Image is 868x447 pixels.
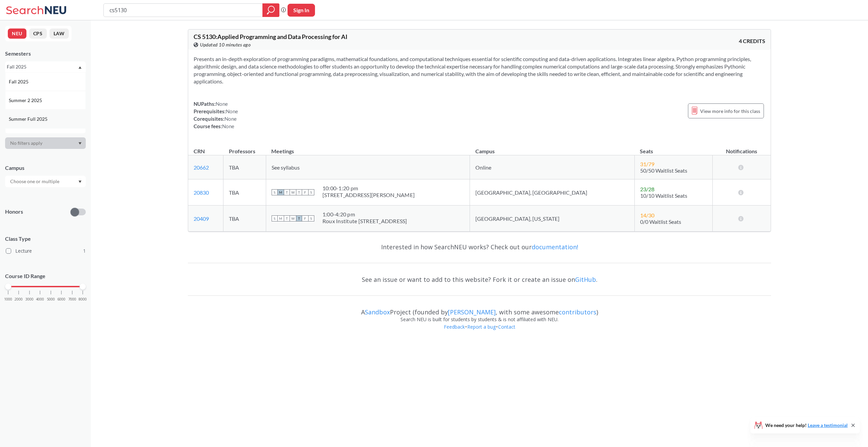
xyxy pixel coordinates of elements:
[29,28,47,39] button: CPS
[308,215,314,221] span: S
[712,141,771,155] th: Notifications
[5,50,86,57] div: Semesters
[640,186,654,192] span: 23 / 28
[559,308,596,316] a: contributors
[640,167,687,174] span: 50/50 Waitlist Seats
[365,308,390,316] a: Sandbox
[296,189,302,195] span: T
[188,237,771,257] div: Interested in how SearchNEU works? Check out our
[5,176,86,187] div: Dropdown arrow
[224,116,237,122] span: None
[443,324,465,330] a: Feedback
[222,123,234,129] span: None
[284,215,290,221] span: T
[575,275,596,284] a: GitHub
[267,5,275,15] svg: magnifying glass
[7,177,64,186] input: Choose one or multiple
[5,61,86,72] div: Fall 2025Dropdown arrowFall 2025Summer 2 2025Summer Full 2025Summer 1 2025Spring 2025Fall 2024Sum...
[9,115,49,123] span: Summer Full 2025
[288,4,315,17] button: Sign In
[15,297,23,301] span: 2000
[78,142,82,145] svg: Dropdown arrow
[50,28,69,39] button: LAW
[4,297,12,301] span: 1000
[640,161,654,167] span: 31 / 79
[470,141,634,155] th: Campus
[808,422,848,428] a: Leave a testimonial
[36,297,44,301] span: 4000
[765,423,848,428] span: We need your help!
[322,185,415,192] div: 10:00 - 1:20 pm
[9,78,30,85] span: Fall 2025
[5,164,86,172] div: Campus
[47,297,55,301] span: 5000
[25,297,34,301] span: 3000
[194,164,209,171] a: 20662
[68,297,76,301] span: 7000
[284,189,290,195] span: T
[266,141,470,155] th: Meetings
[322,218,407,225] div: Roux Institute [STREET_ADDRESS]
[290,215,296,221] span: W
[223,155,266,179] td: TBA
[278,215,284,221] span: M
[83,247,86,255] span: 1
[634,141,712,155] th: Seats
[6,247,86,255] label: Lecture
[322,192,415,198] div: [STREET_ADDRESS][PERSON_NAME]
[296,215,302,221] span: T
[9,97,43,104] span: Summer 2 2025
[272,189,278,195] span: S
[5,208,23,216] p: Honors
[5,137,86,149] div: Dropdown arrow
[8,28,26,39] button: NEU
[109,4,258,16] input: Class, professor, course number, "phrase"
[194,189,209,196] a: 20830
[194,33,348,40] span: CS 5130 : Applied Programming and Data Processing for AI
[200,41,251,48] span: Updated 10 minutes ago
[5,235,86,242] span: Class Type
[498,324,516,330] a: Contact
[308,189,314,195] span: S
[223,179,266,206] td: TBA
[467,324,496,330] a: Report a bug
[79,297,87,301] span: 8000
[78,180,82,183] svg: Dropdown arrow
[470,155,634,179] td: Online
[272,215,278,221] span: S
[640,192,687,199] span: 10/10 Waitlist Seats
[226,108,238,114] span: None
[322,211,407,218] div: 1:00 - 4:20 pm
[302,215,308,221] span: F
[302,189,308,195] span: F
[57,297,65,301] span: 6000
[188,270,771,289] div: See an issue or want to add to this website? Fork it or create an issue on .
[78,66,82,69] svg: Dropdown arrow
[5,272,86,280] p: Course ID Range
[262,3,279,17] div: magnifying glass
[640,218,681,225] span: 0/0 Waitlist Seats
[223,141,266,155] th: Professors
[272,164,300,171] span: See syllabus
[290,189,296,195] span: W
[188,302,771,316] div: A Project (founded by , with some awesome )
[194,55,765,85] section: Presents an in-depth exploration of programming paradigms, mathematical foundations, and computat...
[700,107,760,115] span: View more info for this class
[532,243,578,251] a: documentation!
[470,206,634,232] td: [GEOGRAPHIC_DATA], [US_STATE]
[7,63,78,71] div: Fall 2025
[194,148,205,155] div: CRN
[194,100,238,130] div: NUPaths: Prerequisites: Corequisites: Course fees:
[278,189,284,195] span: M
[739,37,765,45] span: 4 CREDITS
[188,316,771,323] div: Search NEU is built for students by students & is not affiliated with NEU.
[194,215,209,222] a: 20409
[448,308,496,316] a: [PERSON_NAME]
[188,323,771,341] div: • •
[216,101,228,107] span: None
[470,179,634,206] td: [GEOGRAPHIC_DATA], [GEOGRAPHIC_DATA]
[640,212,654,218] span: 14 / 30
[223,206,266,232] td: TBA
